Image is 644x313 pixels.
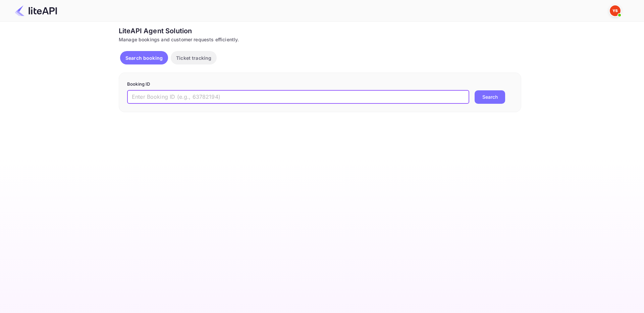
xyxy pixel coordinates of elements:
p: Search booking [125,54,163,61]
input: Enter Booking ID (e.g., 63782194) [127,90,469,104]
p: Ticket tracking [176,54,211,61]
img: LiteAPI Logo [15,5,57,16]
img: Yandex Support [610,5,621,16]
div: Manage bookings and customer requests efficiently. [119,36,521,43]
div: LiteAPI Agent Solution [119,26,521,36]
button: Search [475,90,505,104]
p: Booking ID [127,81,513,88]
